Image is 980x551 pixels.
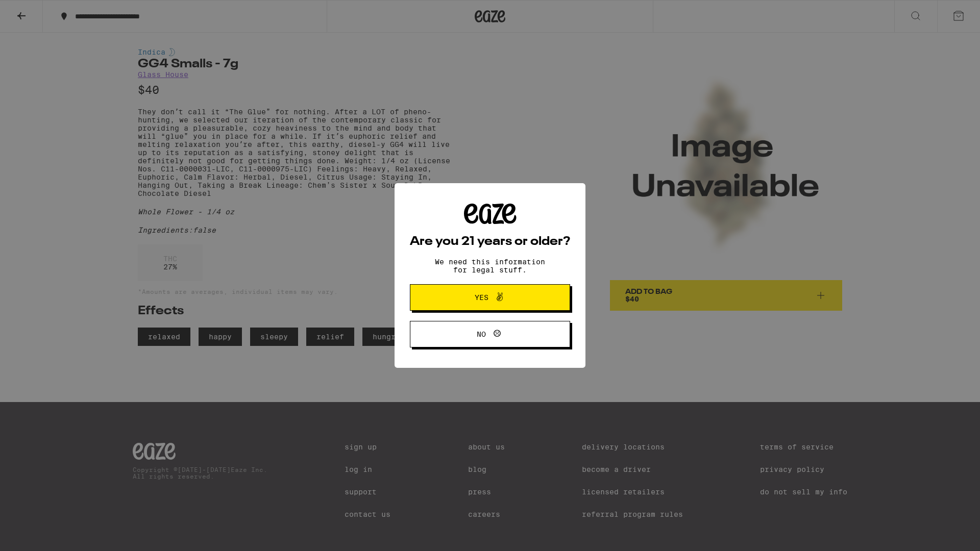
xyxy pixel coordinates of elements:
[410,284,570,311] button: Yes
[426,258,554,274] p: We need this information for legal stuff.
[410,236,570,248] h2: Are you 21 years or older?
[477,331,486,338] span: No
[410,321,570,347] button: No
[475,294,488,301] span: Yes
